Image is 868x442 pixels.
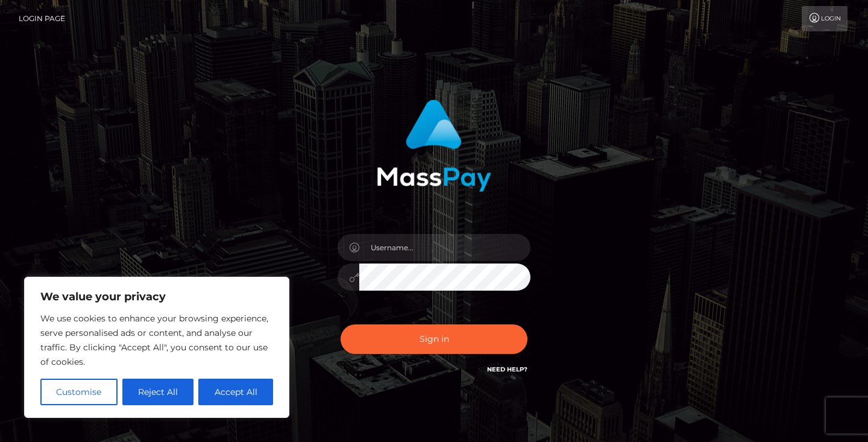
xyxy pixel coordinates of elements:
[377,99,491,192] img: MassPay Login
[40,379,118,405] button: Customise
[19,6,65,31] a: Login Page
[341,324,527,354] button: Sign in
[40,289,273,304] p: We value your privacy
[40,311,273,369] p: We use cookies to enhance your browsing experience, serve personalised ads or content, and analys...
[802,6,848,31] a: Login
[198,379,273,405] button: Accept All
[487,365,527,373] a: Need Help?
[359,234,530,261] input: Username...
[24,277,289,418] div: We value your privacy
[122,379,194,405] button: Reject All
